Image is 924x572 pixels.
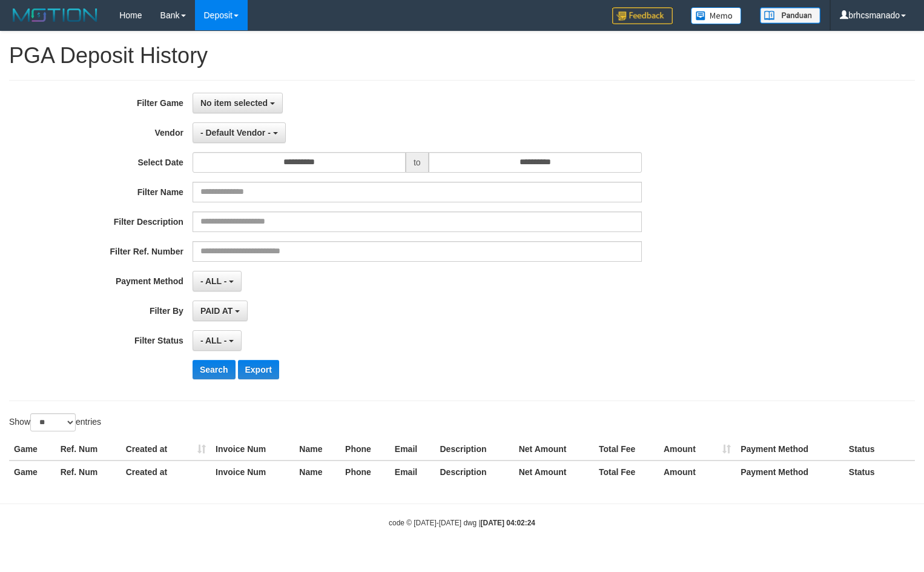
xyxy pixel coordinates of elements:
[736,438,844,461] th: Payment Method
[435,438,514,461] th: Description
[121,438,211,461] th: Created at
[193,301,248,321] button: PAID AT
[121,461,211,483] th: Created at
[9,44,915,68] h1: PGA Deposit History
[340,461,390,483] th: Phone
[481,519,535,527] strong: [DATE] 04:02:24
[200,128,271,138] span: - Default Vendor -
[844,461,915,483] th: Status
[659,438,736,461] th: Amount
[30,413,76,431] select: Showentries
[193,360,236,379] button: Search
[406,152,429,173] span: to
[294,461,340,483] th: Name
[56,438,121,461] th: Ref. Num
[193,271,242,291] button: - ALL -
[9,438,56,461] th: Game
[238,360,279,379] button: Export
[9,6,101,24] img: MOTION_logo.png
[211,438,294,461] th: Invoice Num
[612,7,673,24] img: Feedback.jpg
[389,519,535,527] small: code © [DATE]-[DATE] dwg |
[193,93,283,113] button: No item selected
[514,461,594,483] th: Net Amount
[9,413,101,431] label: Show entries
[390,438,435,461] th: Email
[56,461,121,483] th: Ref. Num
[659,461,736,483] th: Amount
[760,7,820,24] img: panduan.png
[200,98,268,108] span: No item selected
[211,461,294,483] th: Invoice Num
[435,461,514,483] th: Description
[594,438,659,461] th: Total Fee
[193,330,242,351] button: - ALL -
[691,7,742,24] img: Button%20Memo.svg
[294,438,340,461] th: Name
[340,438,390,461] th: Phone
[9,461,56,483] th: Game
[390,461,435,483] th: Email
[844,438,915,461] th: Status
[594,461,659,483] th: Total Fee
[193,122,286,143] button: - Default Vendor -
[736,461,844,483] th: Payment Method
[200,306,233,316] span: PAID AT
[200,276,227,286] span: - ALL -
[514,438,594,461] th: Net Amount
[200,336,227,345] span: - ALL -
